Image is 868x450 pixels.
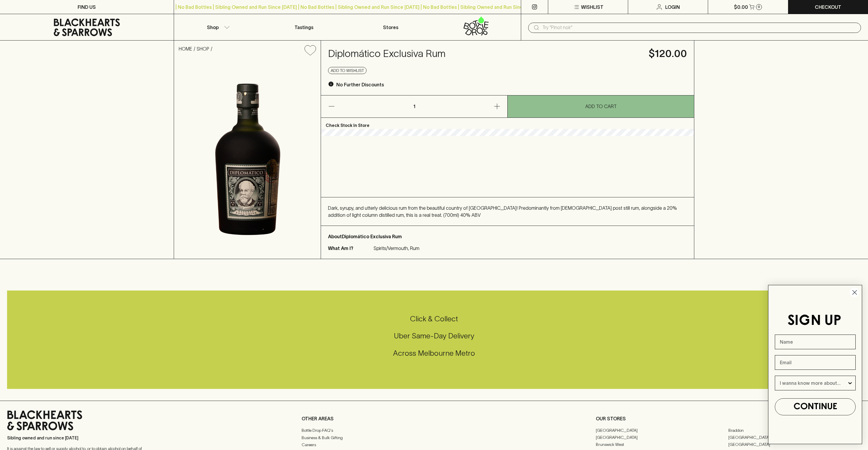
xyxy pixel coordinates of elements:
p: Sibling owned and run since [DATE] [7,435,142,441]
h5: Across Melbourne Metro [7,348,861,358]
a: Business & Bulk Gifting [302,434,567,441]
a: [GEOGRAPHIC_DATA] [728,434,861,441]
p: What Am I? [328,245,372,252]
p: About Diplomático Exclusiva Rum [328,233,687,240]
p: $0.00 [734,4,748,11]
button: Add to wishlist [302,43,318,58]
input: Email [775,355,856,370]
p: Checkout [815,4,841,11]
a: Careers [302,441,567,449]
button: Add to wishlist [328,67,367,74]
h4: $120.00 [649,48,687,60]
a: [GEOGRAPHIC_DATA] [596,434,728,441]
p: FIND US [78,4,96,11]
h5: Uber Same-Day Delivery [7,331,861,341]
p: Tastings [295,24,313,31]
p: Stores [383,24,398,31]
a: Tastings [261,14,347,40]
span: SIGN UP [787,314,841,328]
div: FLYOUT Form [762,279,868,450]
p: Login [665,4,680,11]
a: [GEOGRAPHIC_DATA] [728,441,861,448]
img: 3298.png [174,60,321,259]
input: I wanna know more about... [780,376,847,390]
p: 1 [407,95,421,117]
a: HOME [179,46,192,51]
p: Shop [207,24,219,31]
p: OUR STORES [596,415,861,422]
p: Spirits/Vermouth, Rum [374,245,419,252]
span: Dark, syrupy, and utterly delicious rum from the beautiful country of [GEOGRAPHIC_DATA]! Predomin... [328,205,677,218]
button: CONTINUE [775,398,856,415]
p: 0 [758,5,760,9]
button: Shop [174,14,261,40]
input: Name [775,335,856,349]
p: Check Stock In Store [321,118,694,129]
a: [GEOGRAPHIC_DATA] [596,427,728,434]
button: Show Options [847,376,853,390]
a: SHOP [197,46,209,51]
a: Stores [347,14,434,40]
h4: Diplomático Exclusiva Rum [328,48,642,60]
a: Brunswick West [596,441,728,448]
p: ADD TO CART [585,103,617,110]
input: Try "Pinot noir" [542,23,856,32]
a: Bottle Drop FAQ's [302,427,567,434]
p: Wishlist [581,4,603,11]
button: Close dialog [849,287,860,298]
p: OTHER AREAS [302,415,567,422]
p: No Further Discounts [336,81,384,88]
h5: Click & Collect [7,314,861,324]
div: Call to action block [7,291,861,389]
button: ADD TO CART [508,95,694,117]
a: Braddon [728,427,861,434]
